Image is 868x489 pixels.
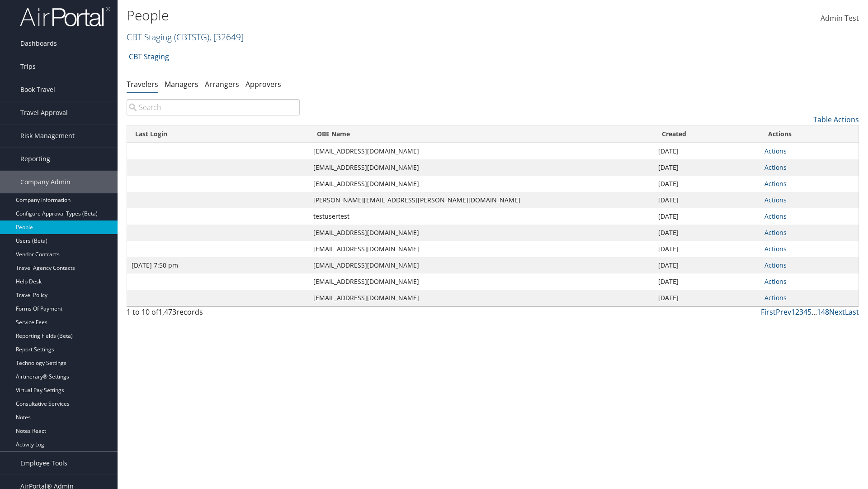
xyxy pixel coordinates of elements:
h1: People [127,6,615,25]
td: [DATE] [654,176,760,192]
td: [EMAIL_ADDRESS][DOMAIN_NAME] [309,225,654,241]
span: … [811,307,817,317]
td: [EMAIL_ADDRESS][DOMAIN_NAME] [309,273,654,290]
a: Actions [764,228,787,237]
input: Search [127,99,300,115]
a: Actions [764,293,787,302]
a: Approvers [245,79,281,89]
a: Admin Test [821,5,859,33]
a: Prev [776,307,791,317]
div: 1 to 10 of records [127,307,300,322]
span: Risk Management [20,125,75,147]
span: Travel Approval [20,101,68,124]
a: Actions [764,179,787,188]
a: Actions [764,277,787,286]
a: 148 [817,307,829,317]
a: Actions [764,261,787,269]
span: , [ 32649 ] [209,31,244,43]
span: Trips [20,55,36,78]
td: [EMAIL_ADDRESS][DOMAIN_NAME] [309,176,654,192]
th: Last Login: activate to sort column ascending [127,125,309,143]
a: Actions [764,163,787,172]
a: Actions [764,196,787,204]
td: [EMAIL_ADDRESS][DOMAIN_NAME] [309,290,654,306]
a: Last [845,307,859,317]
span: Admin Test [821,13,859,23]
td: [DATE] [654,143,760,159]
span: 1,473 [158,307,176,317]
span: Dashboards [20,32,57,55]
th: Actions [760,125,859,143]
a: 3 [799,307,803,317]
td: [DATE] [654,159,760,176]
a: Table Actions [813,115,859,125]
img: airportal-logo.png [20,6,110,27]
span: ( CBTSTG ) [174,31,209,43]
th: Created: activate to sort column ascending [654,125,760,143]
a: Managers [165,79,198,89]
a: Actions [764,147,787,155]
td: [EMAIL_ADDRESS][DOMAIN_NAME] [309,257,654,273]
td: [DATE] [654,208,760,225]
a: 4 [803,307,807,317]
th: OBE Name: activate to sort column ascending [309,125,654,143]
a: 2 [795,307,799,317]
td: [PERSON_NAME][EMAIL_ADDRESS][PERSON_NAME][DOMAIN_NAME] [309,192,654,208]
span: Reporting [20,148,50,170]
a: Travelers [127,79,158,89]
td: testusertest [309,208,654,225]
a: 1 [791,307,795,317]
td: [EMAIL_ADDRESS][DOMAIN_NAME] [309,241,654,257]
td: [EMAIL_ADDRESS][DOMAIN_NAME] [309,159,654,176]
td: [DATE] [654,225,760,241]
a: 5 [807,307,811,317]
a: Actions [764,212,787,221]
td: [DATE] 7:50 pm [127,257,309,273]
td: [DATE] [654,273,760,290]
td: [DATE] [654,290,760,306]
a: CBT Staging [127,31,244,43]
a: Arrangers [205,79,239,89]
td: [EMAIL_ADDRESS][DOMAIN_NAME] [309,143,654,159]
span: Book Travel [20,78,55,101]
td: [DATE] [654,257,760,273]
span: Company Admin [20,171,71,193]
a: CBT Staging [129,48,169,66]
td: [DATE] [654,192,760,208]
span: Employee Tools [20,452,67,475]
a: Next [829,307,845,317]
td: [DATE] [654,241,760,257]
a: First [761,307,776,317]
a: Actions [764,244,787,253]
